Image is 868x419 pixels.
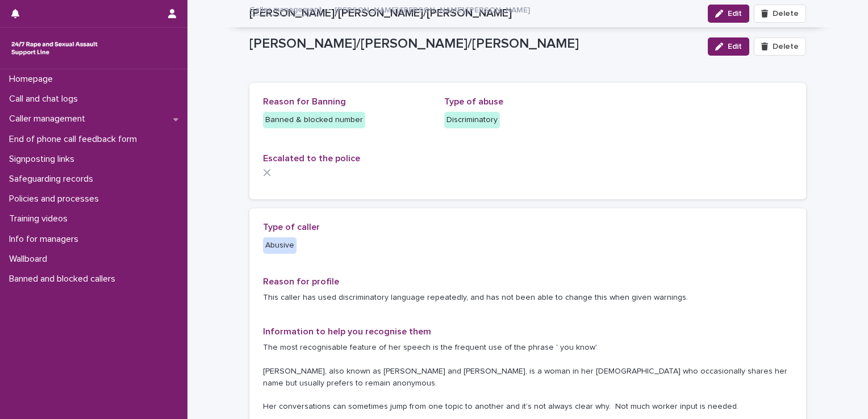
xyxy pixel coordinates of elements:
[263,112,365,128] div: Banned & blocked number
[249,2,322,15] a: Caller management
[728,43,742,51] span: Edit
[5,114,94,124] p: Caller management
[5,234,87,245] p: Info for managers
[263,237,297,254] div: Abusive
[5,254,56,265] p: Wallboard
[5,213,77,224] p: Training videos
[9,37,100,60] img: rhQMoQhaT3yELyF149Cw
[5,134,146,145] p: End of phone call feedback form
[754,37,806,56] button: Delete
[5,174,102,185] p: Safeguarding records
[263,154,360,163] span: Escalated to the police
[708,37,749,56] button: Edit
[263,223,320,232] span: Type of caller
[263,292,792,304] p: This caller has used discriminatory language repeatedly, and has not been able to change this whe...
[5,274,124,284] p: Banned and blocked callers
[5,94,87,104] p: Call and chat logs
[5,194,108,204] p: Policies and processes
[773,43,799,51] span: Delete
[335,3,530,15] p: [PERSON_NAME]/[PERSON_NAME]/[PERSON_NAME]
[5,154,84,165] p: Signposting links
[263,327,431,336] span: Information to help you recognise them
[263,277,339,286] span: Reason for profile
[444,112,500,128] div: Discriminatory
[444,97,503,106] span: Type of abuse
[249,36,699,52] p: [PERSON_NAME]/[PERSON_NAME]/[PERSON_NAME]
[263,97,346,106] span: Reason for Banning
[5,74,62,85] p: Homepage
